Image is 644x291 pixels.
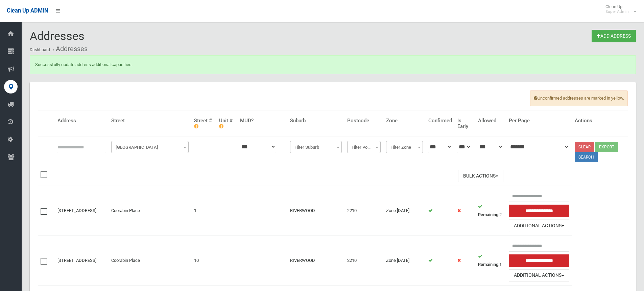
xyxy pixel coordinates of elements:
h4: Postcode [347,118,381,124]
span: Filter Street [111,141,189,153]
td: 1 [475,236,506,286]
td: Zone [DATE] [383,236,426,286]
span: Filter Suburb [290,141,342,153]
a: Add Address [592,30,636,42]
td: Coorabin Place [109,236,191,286]
td: RIVERWOOD [287,186,344,236]
button: Bulk Actions [458,170,503,182]
span: Clean Up [602,4,636,14]
a: Clear [575,142,594,152]
button: Export [595,142,618,152]
h4: Address [57,118,106,124]
h4: Confirmed [428,118,452,124]
h4: Per Page [509,118,570,124]
td: 1 [191,186,216,236]
h4: Unit # [219,118,234,129]
h4: Street [111,118,189,124]
td: RIVERWOOD [287,236,344,286]
td: Coorabin Place [109,186,191,236]
span: Addresses [30,29,85,43]
a: Dashboard [30,47,50,52]
h4: Suburb [290,118,342,124]
td: Zone [DATE] [383,186,426,236]
td: 2210 [344,186,383,236]
a: [STREET_ADDRESS] [57,208,96,213]
button: Additional Actions [509,220,570,232]
span: Filter Street [113,143,187,152]
td: 2 [475,186,506,236]
strong: Remaining: [478,262,499,267]
span: Filter Zone [388,143,421,152]
h4: Is Early [457,118,473,129]
a: [STREET_ADDRESS] [57,258,96,263]
button: Search [575,152,598,162]
td: 2210 [344,236,383,286]
button: Additional Actions [509,269,570,282]
h4: MUD? [240,118,285,124]
span: Filter Zone [386,141,423,153]
span: Clean Up ADMIN [7,7,48,14]
td: 10 [191,236,216,286]
span: Filter Postcode [347,141,381,153]
span: Unconfirmed addresses are marked in yellow. [530,90,628,106]
h4: Allowed [478,118,503,124]
span: Filter Suburb [292,143,340,152]
h4: Street # [194,118,214,129]
small: Super Admin [605,9,629,14]
h4: Actions [575,118,625,124]
strong: Remaining: [478,212,499,217]
li: Addresses [51,43,88,55]
span: Filter Postcode [349,143,379,152]
div: Successfully update address additional capacities. [30,55,636,74]
h4: Zone [386,118,423,124]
